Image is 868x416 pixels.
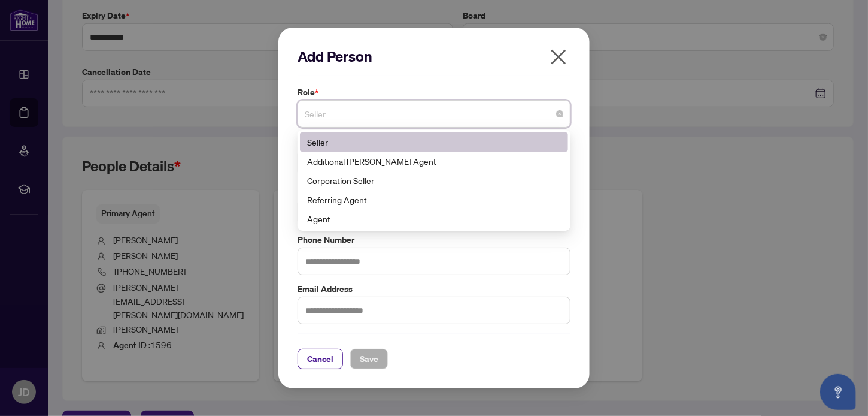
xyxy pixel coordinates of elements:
label: Email Address [298,282,570,296]
span: Seller [305,103,563,125]
span: close-circle [556,110,563,117]
label: Role [298,86,570,99]
span: Cancel [307,349,333,369]
h2: Add Person [298,47,570,66]
div: Agent [300,209,568,228]
button: Save [350,349,388,369]
div: Seller [307,135,561,149]
div: Seller [300,132,568,152]
button: Open asap [820,374,856,410]
div: Agent [307,212,561,225]
label: Phone Number [298,233,570,246]
div: Referring Agent [300,190,568,209]
span: close [549,47,568,67]
div: Additional RAHR Agent [300,152,568,171]
button: Cancel [298,349,343,369]
div: Corporation Seller [300,171,568,190]
div: Referring Agent [307,193,561,206]
div: Additional [PERSON_NAME] Agent [307,155,561,168]
div: Corporation Seller [307,174,561,187]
